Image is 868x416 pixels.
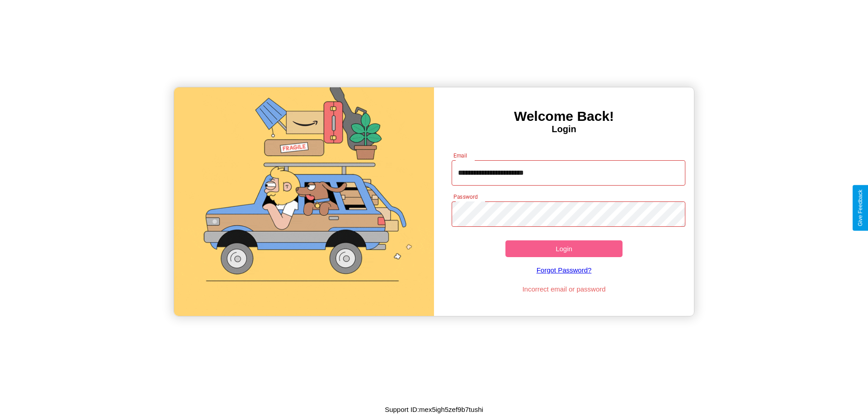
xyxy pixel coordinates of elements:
h3: Welcome Back! [434,109,694,124]
div: Give Feedback [857,190,863,226]
a: Forgot Password? [447,257,681,283]
button: Login [505,240,623,257]
label: Password [453,193,477,201]
h4: Login [434,124,694,134]
p: Support ID: mex5igh5zef9b7tushi [385,403,483,416]
label: Email [453,152,467,159]
img: gif [174,87,434,316]
p: Incorrect email or password [447,283,681,295]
